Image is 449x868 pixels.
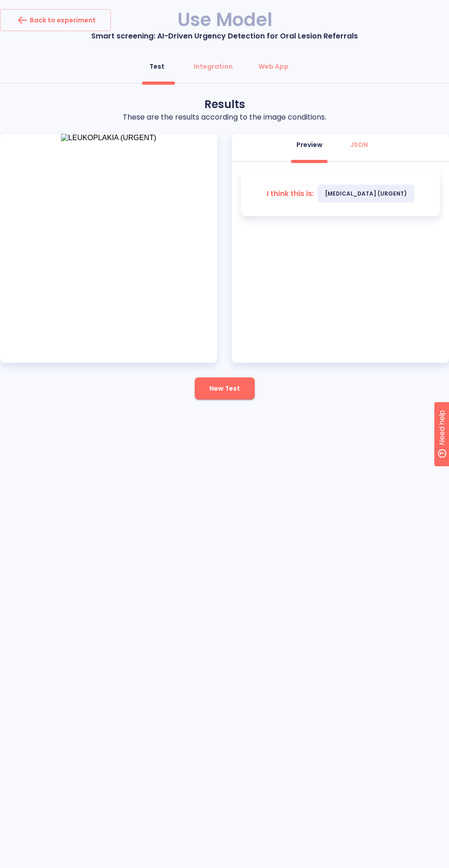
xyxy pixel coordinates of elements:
button: New Test [195,377,255,399]
div: Web App [258,62,289,71]
p: I think this is: [267,188,314,199]
div: Preview [296,140,323,149]
div: Back to experiment [15,13,96,27]
p: Results [123,97,326,112]
div: Integration [194,62,233,71]
p: These are the results according to the image conditions. [123,112,326,123]
span: [MEDICAL_DATA] (URGENT) [318,185,414,202]
span: New Test [209,383,240,394]
div: JSON [350,140,368,149]
span: Need help [22,2,56,13]
div: Test [149,62,164,71]
img: LEUKOPLAKIA (URGENT) [61,134,156,142]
